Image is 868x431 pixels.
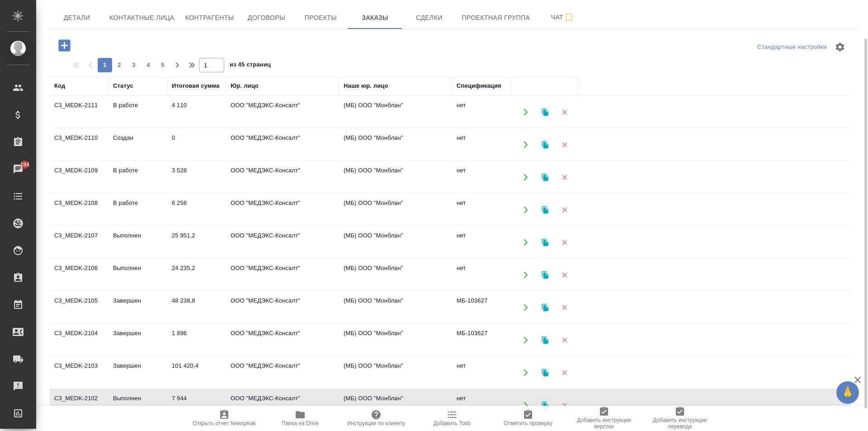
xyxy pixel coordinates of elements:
button: Удалить [555,396,574,414]
div: Наше юр. лицо [344,81,388,90]
td: ООО "МЕДЭКС-Консалт" [226,161,339,193]
td: 6 258 [167,194,226,226]
td: C3_MEDK-2109 [50,161,108,193]
td: (МБ) ООО "Монблан" [339,227,452,258]
button: Клонировать [536,396,554,414]
span: Договоры [245,12,288,24]
button: Открыть [516,298,535,317]
td: 25 951,2 [167,227,226,258]
button: Открыть [516,396,535,414]
div: Код [54,81,65,90]
td: (МБ) ООО "Монблан" [339,259,452,291]
td: 4 110 [167,96,226,128]
td: нет [452,194,511,226]
button: Удалить [555,265,574,284]
td: ООО "МЕДЭКС-Консалт" [226,227,339,258]
span: Детали [55,12,99,24]
td: ООО "МЕДЭКС-Консалт" [226,389,339,421]
td: нет [452,129,511,161]
td: (МБ) ООО "Монблан" [339,357,452,388]
td: (МБ) ООО "Монблан" [339,161,452,193]
span: Чат [541,12,584,23]
td: (МБ) ООО "Монблан" [339,194,452,226]
td: нет [452,227,511,258]
button: Добавить инструкции перевода [642,406,718,431]
button: Открыть [516,200,535,219]
span: 194 [15,160,35,169]
td: ООО "МЕДЭКС-Консалт" [226,194,339,226]
button: Клонировать [536,200,554,219]
td: МБ-103627 [452,324,511,356]
span: 3 [127,61,141,70]
td: ООО "МЕДЭКС-Консалт" [226,259,339,291]
span: Открыть отчет Newspeak [193,420,256,426]
button: Добавить инструкции верстки [566,406,642,431]
td: Создан [108,129,167,161]
td: C3_MEDK-2102 [50,389,108,421]
button: Удалить [555,103,574,121]
td: C3_MEDK-2107 [50,227,108,258]
span: Папка на Drive [282,420,319,426]
td: ООО "МЕДЭКС-Консалт" [226,324,339,356]
button: Удалить [555,363,574,382]
td: C3_MEDK-2111 [50,96,108,128]
button: Клонировать [536,168,554,186]
td: В работе [108,194,167,226]
span: Настроить таблицу [829,36,851,58]
button: 🙏 [836,381,859,404]
td: 3 528 [167,161,226,193]
button: Клонировать [536,103,554,121]
button: Удалить [555,233,574,251]
div: Статус [113,81,133,90]
button: Добавить Todo [414,406,490,431]
td: C3_MEDK-2104 [50,324,108,356]
span: Сделки [407,12,451,24]
button: Клонировать [536,135,554,154]
span: Проекты [299,12,342,24]
td: 24 235,2 [167,259,226,291]
span: 2 [112,61,127,70]
td: нет [452,389,511,421]
td: (МБ) ООО "Монблан" [339,324,452,356]
span: Отметить проверку [504,420,552,426]
td: C3_MEDK-2110 [50,129,108,161]
td: (МБ) ООО "Монблан" [339,96,452,128]
div: Юр. лицо [231,81,259,90]
button: Открыть [516,103,535,121]
button: 2 [112,58,127,72]
button: 5 [156,58,170,72]
td: Завершен [108,292,167,323]
span: Добавить Todo [434,420,471,426]
td: нет [452,259,511,291]
button: 4 [141,58,156,72]
button: Отметить проверку [490,406,566,431]
td: ООО "МЕДЭКС-Консалт" [226,292,339,323]
button: 3 [127,58,141,72]
button: Клонировать [536,233,554,251]
td: В работе [108,96,167,128]
span: 🙏 [840,383,855,402]
td: C3_MEDK-2105 [50,292,108,323]
div: Спецификация [457,81,501,90]
button: Удалить [555,298,574,317]
span: Добавить инструкции верстки [571,417,637,430]
button: Инструкции по клиенту [338,406,414,431]
button: Открыть [516,233,535,251]
td: нет [452,357,511,388]
td: (МБ) ООО "Монблан" [339,292,452,323]
button: Удалить [555,135,574,154]
button: Открыть [516,265,535,284]
td: Завершен [108,324,167,356]
button: Клонировать [536,331,554,349]
td: 0 [167,129,226,161]
td: 1 896 [167,324,226,356]
svg: Подписаться [563,12,574,23]
button: Открыть [516,363,535,382]
a: 194 [2,158,34,180]
span: из 45 страниц [230,59,271,72]
button: Удалить [555,200,574,219]
span: Контактные лица [109,12,175,24]
td: 7 944 [167,389,226,421]
button: Открыть отчет Newspeak [186,406,262,431]
td: Выполнен [108,389,167,421]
